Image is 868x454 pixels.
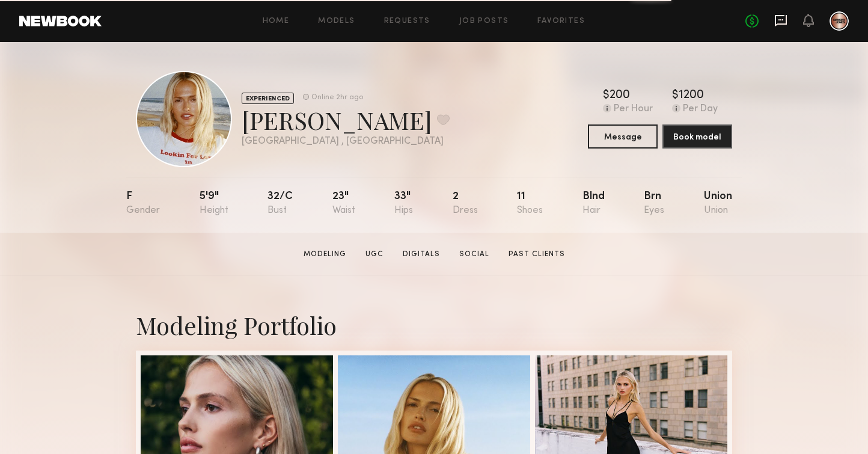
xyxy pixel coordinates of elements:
div: $ [672,90,679,102]
div: 2 [453,191,478,216]
div: 33" [394,191,413,216]
div: Online 2hr ago [311,94,363,102]
button: Message [588,124,658,149]
a: Digitals [398,249,445,260]
a: Job Posts [459,17,509,25]
a: Modeling [299,249,351,260]
div: Brn [644,191,664,216]
div: [GEOGRAPHIC_DATA] , [GEOGRAPHIC_DATA] [242,137,450,147]
div: F [126,191,160,216]
div: EXPERIENCED [242,93,294,104]
div: 5'9" [200,191,228,216]
div: 1200 [679,90,704,102]
div: 32/c [267,191,293,216]
div: [PERSON_NAME] [242,104,450,136]
a: Past Clients [504,249,570,260]
div: 11 [517,191,543,216]
div: Modeling Portfolio [136,309,732,341]
a: Social [454,249,494,260]
a: Models [318,17,355,25]
div: Blnd [582,191,605,216]
div: Per Hour [614,104,653,115]
div: Union [704,191,732,216]
button: Book model [662,124,732,149]
a: Requests [384,17,430,25]
div: 200 [610,90,630,102]
a: Favorites [537,17,585,25]
div: 23" [332,191,355,216]
a: UGC [361,249,388,260]
div: Per Day [683,104,718,115]
a: Home [263,17,290,25]
div: $ [603,90,610,102]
